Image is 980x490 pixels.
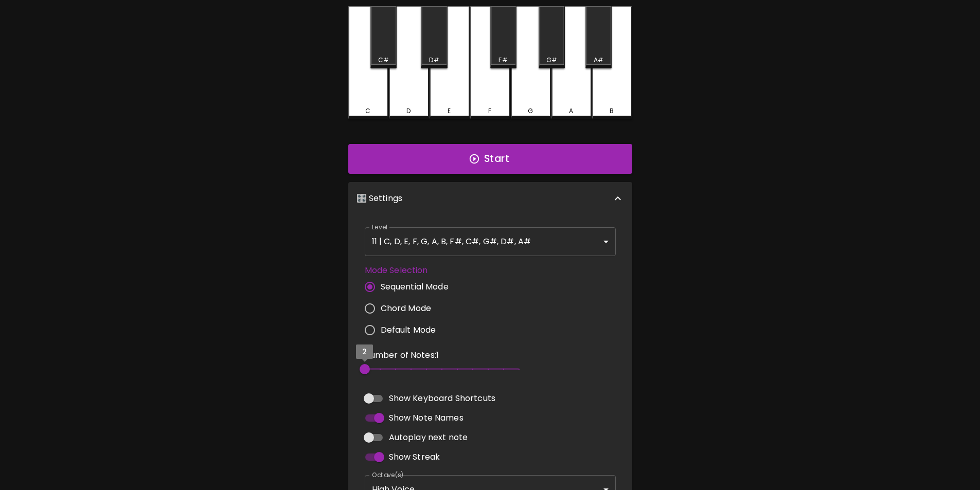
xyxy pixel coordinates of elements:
[348,182,632,215] div: 🎛️ Settings
[365,264,457,276] label: Mode Selection
[362,347,367,357] span: 2
[546,56,557,65] div: G#
[498,56,507,65] div: F#
[365,227,616,256] div: 11 | C, D, E, F, G, A, B, F#, C#, G#, D#, A#
[389,392,495,405] span: Show Keyboard Shortcuts
[357,192,403,205] p: 🎛️ Settings
[378,56,389,65] div: C#
[429,56,439,65] div: D#
[488,106,491,116] div: F
[610,106,614,116] div: B
[406,106,411,116] div: D
[372,223,388,231] label: Level
[594,56,603,65] div: A#
[448,106,451,116] div: E
[365,349,519,361] p: Number of Notes: 1
[389,451,440,463] span: Show Streak
[389,431,468,444] span: Autoplay next note
[389,412,464,424] span: Show Note Names
[372,470,404,479] label: Octave(s)
[348,144,632,174] button: Start
[528,106,533,116] div: G
[381,281,449,293] span: Sequential Mode
[569,106,573,116] div: A
[381,324,436,336] span: Default Mode
[381,302,432,315] span: Chord Mode
[365,106,370,116] div: C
